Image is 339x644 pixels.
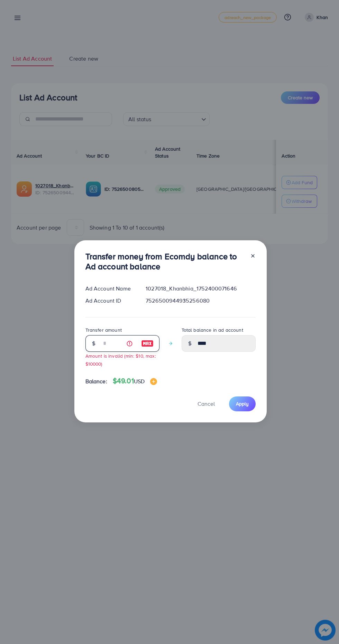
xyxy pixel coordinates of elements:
[198,400,215,408] span: Cancel
[150,378,157,385] img: image
[85,377,107,385] span: Balance:
[134,377,145,385] span: USD
[140,297,261,305] div: 7526500944935256080
[141,339,154,348] img: image
[85,327,122,333] label: Transfer amount
[85,352,156,367] small: Amount is invalid (min: $10, max: $10000)
[113,377,157,385] h4: $49.01
[140,285,261,293] div: 1027018_Khanbhia_1752400071646
[85,251,245,271] h3: Transfer money from Ecomdy balance to Ad account balance
[182,327,243,333] label: Total balance in ad account
[80,297,140,305] div: Ad Account ID
[189,396,223,411] button: Cancel
[236,400,249,407] span: Apply
[80,285,140,293] div: Ad Account Name
[229,396,256,411] button: Apply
